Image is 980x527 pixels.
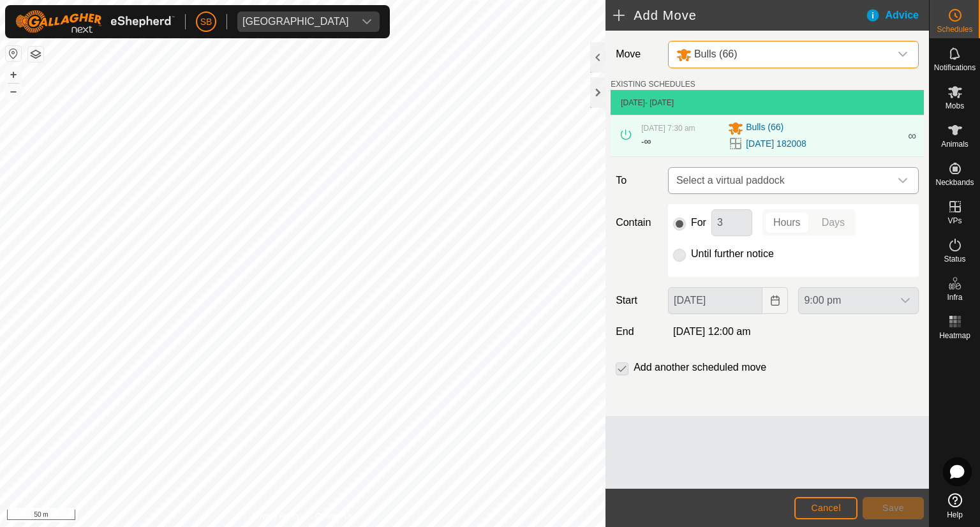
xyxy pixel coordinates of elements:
[641,124,695,133] span: [DATE] 7:30 am
[794,497,857,519] button: Cancel
[237,11,354,32] span: Tangihanga station
[354,11,380,32] div: dropdown trigger
[15,10,175,33] img: Gallagher Logo
[930,488,980,524] a: Help
[611,293,663,308] label: Start
[242,17,349,27] div: [GEOGRAPHIC_DATA]
[315,510,353,522] a: Contact Us
[863,497,924,519] button: Save
[947,511,963,519] span: Help
[611,78,695,90] label: EXISTING SCHEDULES
[947,217,961,225] span: VPs
[6,84,21,99] button: –
[6,46,21,61] button: Reset Map
[941,140,969,148] span: Animals
[645,98,674,107] span: - [DATE]
[200,15,212,29] span: SB
[946,102,964,110] span: Mobs
[890,41,916,68] div: dropdown trigger
[673,326,751,337] span: [DATE] 12:00 am
[621,98,645,107] span: [DATE]
[882,503,904,513] span: Save
[811,503,841,513] span: Cancel
[937,26,972,33] span: Schedules
[613,8,865,23] h2: Add Move
[641,134,651,149] div: -
[947,293,962,301] span: Infra
[611,41,663,68] label: Move
[890,168,916,193] div: dropdown trigger
[746,121,783,136] span: Bulls (66)
[762,287,788,314] button: Choose Date
[944,255,965,263] span: Status
[746,137,806,151] a: [DATE] 182008
[611,324,663,339] label: End
[691,249,774,259] label: Until further notice
[6,67,21,82] button: +
[28,47,43,62] button: Map Layers
[694,48,738,59] span: Bulls (66)
[253,510,301,522] a: Privacy Policy
[671,41,890,68] span: Bulls
[644,136,651,147] span: ∞
[671,168,890,193] span: Select a virtual paddock
[939,332,970,339] span: Heatmap
[908,130,916,142] span: ∞
[611,167,663,194] label: To
[865,8,929,23] div: Advice
[691,218,706,228] label: For
[611,215,663,230] label: Contain
[935,179,974,186] span: Neckbands
[934,64,976,71] span: Notifications
[634,362,766,373] label: Add another scheduled move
